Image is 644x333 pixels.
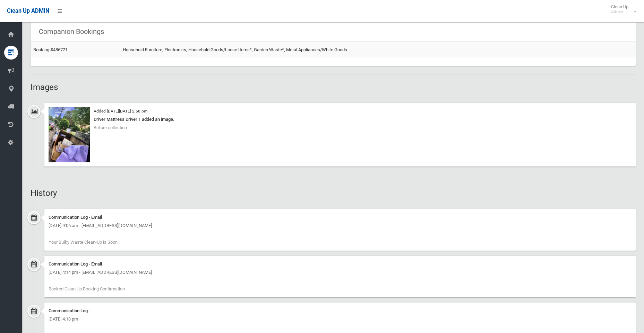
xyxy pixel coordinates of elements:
[31,25,112,38] header: Companion Bookings
[49,286,125,291] span: Booked Clean Up Booking Confirmation
[49,107,90,162] img: image.jpg
[49,315,632,323] div: [DATE] 4:13 pm
[49,213,632,222] div: Communication Log - Email
[31,189,636,198] h2: History
[49,260,632,268] div: Communication Log - Email
[49,307,632,315] div: Communication Log -
[31,83,636,92] h2: Images
[49,268,632,277] div: [DATE] 4:14 pm - [EMAIL_ADDRESS][DOMAIN_NAME]
[94,125,127,130] span: Before collection
[94,109,147,114] small: Added [DATE][DATE] 2:58 pm
[49,222,632,230] div: [DATE] 9:06 am - [EMAIL_ADDRESS][DOMAIN_NAME]
[49,115,632,124] div: Driver Mattress Driver 1 added an image.
[7,8,49,14] span: Clean Up ADMIN
[120,42,636,57] td: Household Furniture, Electronics, Household Goods/Loose Items*, Garden Waste*, Metal Appliances/W...
[611,9,628,15] small: Admin
[608,4,635,15] span: Clean Up
[49,240,118,245] span: Your Bulky Waste Clean-Up is Soon
[33,47,68,52] a: Booking #486721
